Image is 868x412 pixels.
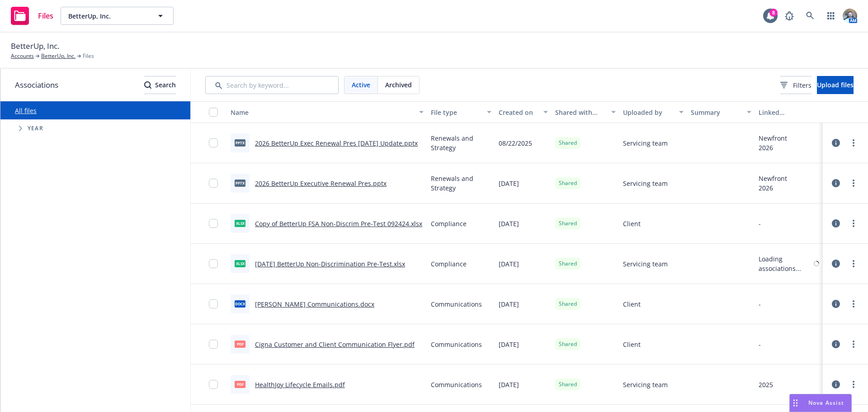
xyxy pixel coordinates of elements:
span: Filters [780,81,811,90]
a: more [848,258,859,269]
button: Linked associations [755,101,823,123]
button: BetterUp, Inc. [61,7,174,25]
a: more [848,137,859,148]
button: Shared with client [552,101,619,123]
div: - [759,340,761,349]
span: Renewals and Strategy [431,133,491,152]
span: docx [235,300,245,307]
span: Compliance [431,259,467,269]
span: Associations [15,79,58,91]
div: Tree Example [0,119,190,137]
div: 2026 [759,143,787,152]
a: Report a Bug [780,7,798,25]
span: Servicing team [623,380,668,389]
button: Name [227,101,427,123]
span: Shared [559,219,577,227]
div: Newfront [759,174,787,183]
span: Active [352,80,370,90]
span: Shared [559,139,577,147]
a: [DATE] BetterUp Non-Discrimination Pre-Test.xlsx [255,260,405,268]
div: Summary [691,108,741,117]
span: Upload files [817,81,854,89]
div: 2025 [759,380,773,389]
span: BetterUp, Inc. [11,40,59,52]
span: Shared [559,340,577,348]
div: Drag to move [790,394,801,412]
span: [DATE] [499,179,519,188]
span: [DATE] [499,380,519,389]
div: 8 [769,9,778,17]
div: 2026 [759,183,787,193]
span: Year [28,126,43,131]
input: Search by keyword... [205,76,339,94]
a: HealthJoy Lifecycle Emails.pdf [255,380,345,389]
a: Accounts [11,52,34,60]
span: Renewals and Strategy [431,174,491,193]
span: Nova Assist [808,399,844,407]
input: Toggle Row Selected [209,299,218,308]
span: Filters [793,81,811,90]
button: Uploaded by [619,101,687,123]
a: Switch app [822,7,840,25]
span: [DATE] [499,299,519,309]
span: [DATE] [499,340,519,349]
div: - [759,219,761,228]
span: Shared [559,380,577,388]
span: BetterUp, Inc. [68,11,146,21]
span: Client [623,299,641,309]
span: Archived [385,80,412,90]
span: pdf [235,381,245,388]
span: Servicing team [623,179,668,188]
span: Client [623,340,641,349]
button: File type [427,101,495,123]
input: Toggle Row Selected [209,179,218,188]
span: Servicing team [623,259,668,269]
div: Loading associations... [759,254,812,273]
span: pptx [235,180,245,186]
span: [DATE] [499,219,519,228]
span: pptx [235,139,245,146]
span: Communications [431,380,482,389]
a: more [848,298,859,309]
div: Shared with client [555,108,606,117]
div: - [759,299,761,309]
span: Communications [431,299,482,309]
span: Compliance [431,219,467,228]
span: Client [623,219,641,228]
input: Select all [209,108,218,117]
div: Uploaded by [623,108,674,117]
a: Copy of BetterUp FSA Non-Discrim Pre-Test 092424.xlsx [255,219,422,228]
input: Toggle Row Selected [209,380,218,389]
span: Shared [559,300,577,308]
a: BetterUp, Inc. [41,52,75,60]
span: pdf [235,341,245,347]
span: 08/22/2025 [499,138,532,148]
a: more [848,218,859,229]
span: Shared [559,260,577,268]
div: Linked associations [759,108,819,117]
button: Nova Assist [789,394,852,412]
div: Search [144,76,176,94]
span: Communications [431,340,482,349]
a: [PERSON_NAME] Communications.docx [255,300,374,308]
img: photo [843,9,857,23]
a: more [848,339,859,350]
a: 2026 BetterUp Exec Renewal Pres [DATE] Update.pptx [255,139,418,147]
div: File type [431,108,481,117]
button: SearchSearch [144,76,176,94]
a: 2026 BetterUp Executive Renewal Pres.pptx [255,179,387,188]
span: [DATE] [499,259,519,269]
a: All files [15,106,37,115]
span: xlsx [235,260,245,267]
a: Files [7,3,57,28]
div: Newfront [759,133,787,143]
span: Files [83,52,94,60]
button: Filters [780,76,811,94]
svg: Search [144,81,151,89]
span: xlsx [235,220,245,227]
span: Shared [559,179,577,187]
input: Toggle Row Selected [209,138,218,147]
div: Created on [499,108,538,117]
button: Upload files [817,76,854,94]
a: more [848,178,859,189]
